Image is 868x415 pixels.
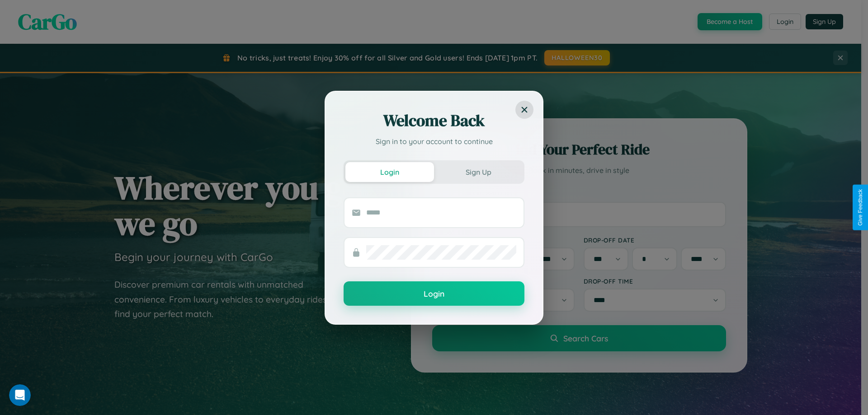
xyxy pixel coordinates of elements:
[344,110,524,131] h2: Welcome Back
[344,136,524,147] p: Sign in to your account to continue
[9,384,31,406] iframe: Intercom live chat
[344,281,524,306] button: Login
[857,189,863,226] div: Give Feedback
[434,162,523,182] button: Sign Up
[345,162,434,182] button: Login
